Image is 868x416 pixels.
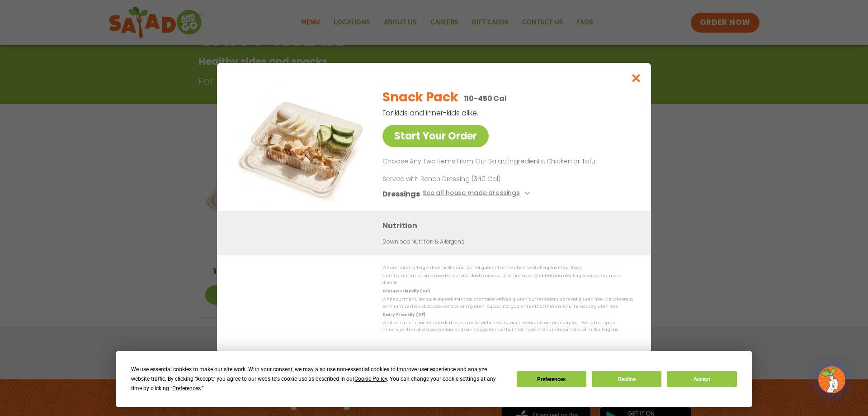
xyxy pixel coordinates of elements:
[382,296,633,310] p: While our menu includes ingredients that are made without gluten, our restaurants are not gluten ...
[382,88,458,107] h2: Snack Pack
[622,63,651,93] button: Close modal
[382,273,633,287] p: Nutrition information is based on our standard recipes and portion sizes. Click Nutrition & Aller...
[592,371,661,387] button: Decline
[382,288,429,294] strong: Gluten Friendly (GF)
[382,188,420,200] h3: Dressings
[382,174,550,184] p: Served with Ranch Dressing (340 Cal)
[667,371,736,387] button: Accept
[382,320,633,334] p: While our menu includes foods that are made without dairy, our restaurants are not dairy free. We...
[116,351,752,407] div: Cookie Consent Prompt
[382,220,637,231] h3: Nutrition
[464,93,507,104] p: 110-450 Cal
[382,312,425,317] strong: Dairy Friendly (DF)
[382,107,586,119] p: For kids and inner-kids alike.
[237,81,364,208] img: Featured product photo for Snack Pack
[172,385,201,392] span: Preferences
[382,125,489,147] a: Start Your Order
[131,365,505,393] div: We use essential cookies to make our site work. With your consent, we may also use non-essential ...
[382,238,464,246] a: Download Nutrition & Allergens
[382,264,633,271] p: We are not an allergen free facility and cannot guarantee the absence of allergens in our foods.
[354,376,387,382] span: Cookie Policy
[819,367,844,392] img: wpChatIcon
[517,371,586,387] button: Preferences
[382,156,629,167] p: Choose Any Two Items From Our Salad Ingredients, Chicken or Tofu
[423,188,533,200] button: See all house made dressings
